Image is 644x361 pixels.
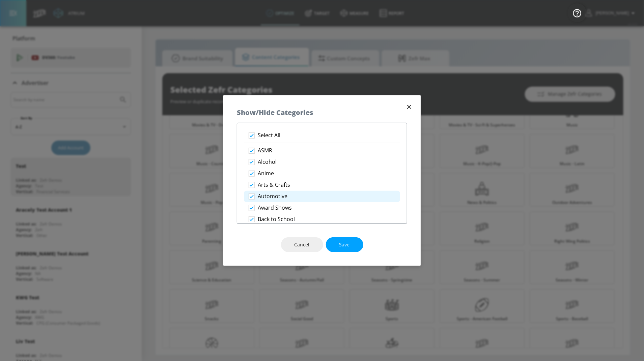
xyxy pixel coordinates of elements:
[237,109,313,116] h5: Show/Hide Categories
[258,170,274,177] p: Anime
[258,132,280,139] p: Select All
[258,204,292,211] p: Award Shows
[295,241,310,249] span: Cancel
[281,237,323,252] button: Cancel
[326,237,363,252] button: Save
[339,241,350,249] span: Save
[258,216,295,223] p: Back to School
[258,158,277,166] p: Alcohol
[258,193,287,200] p: Automotive
[258,147,272,154] p: ASMR
[568,3,587,22] button: Open Resource Center
[258,181,290,188] p: Arts & Crafts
